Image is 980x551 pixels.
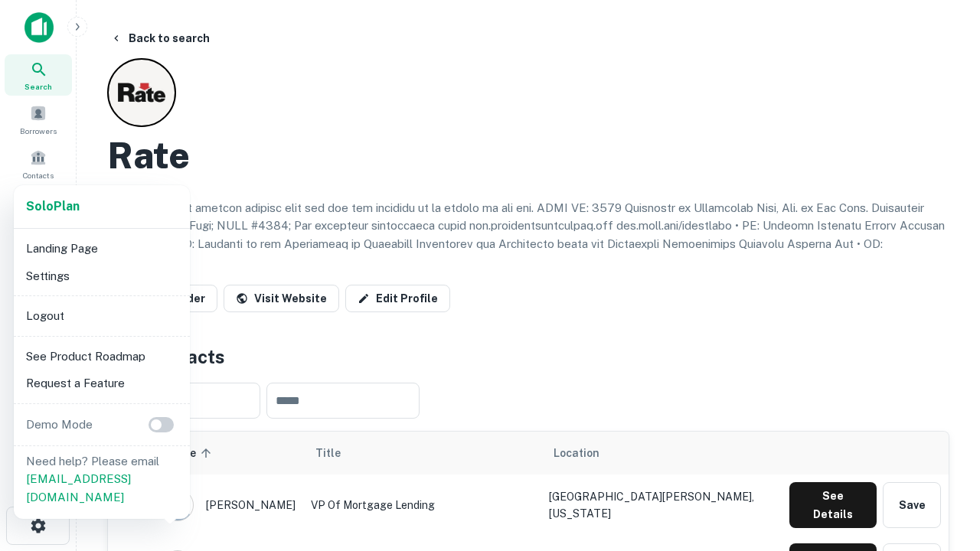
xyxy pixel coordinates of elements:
li: Logout [20,302,184,330]
li: Landing Page [20,235,184,262]
p: Demo Mode [20,416,99,434]
a: [EMAIL_ADDRESS][DOMAIN_NAME] [26,472,131,504]
strong: Solo Plan [26,199,80,214]
p: Need help? Please email [26,452,178,507]
iframe: Chat Widget [903,380,980,453]
li: Settings [20,262,184,290]
li: Request a Feature [20,370,184,397]
li: See Product Roadmap [20,343,184,370]
a: SoloPlan [26,197,80,216]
